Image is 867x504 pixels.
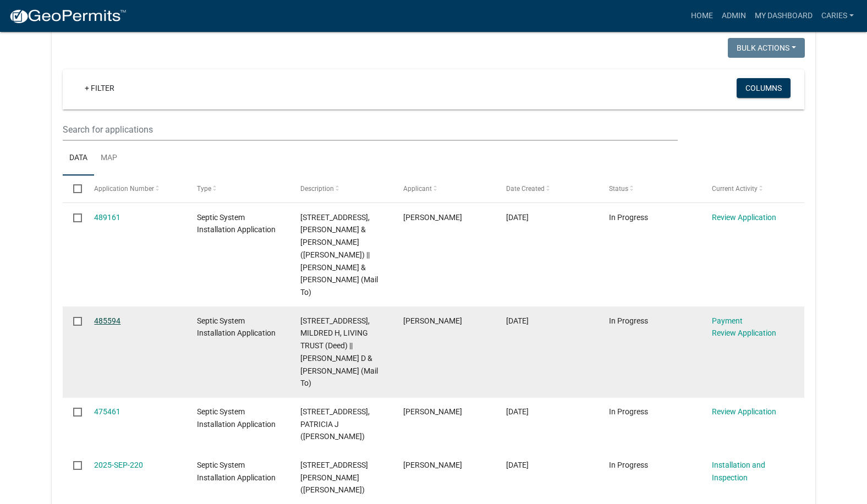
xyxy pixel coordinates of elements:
[289,176,392,202] datatable-header-cell: Description
[712,328,776,337] a: Review Application
[687,6,717,26] a: Home
[403,407,462,416] span: Sarah
[712,461,765,482] a: Installation and Inspection
[599,176,701,202] datatable-header-cell: Status
[817,6,858,26] a: CarieS
[197,407,276,429] span: Septic System Installation Application
[197,185,211,193] span: Type
[750,6,817,26] a: My Dashboard
[496,176,599,202] datatable-header-cell: Date Created
[94,213,120,222] a: 489161
[197,213,276,234] span: Septic System Installation Application
[197,316,276,338] span: Septic System Installation Application
[712,185,758,193] span: Current Activity
[300,213,378,297] span: 27319 J AVE, GETHMAN, JOHN C & NICOLE (Deed) || GETHMAN, JOHN C & NICOLE GETHMAN (Mail To)
[186,176,289,202] datatable-header-cell: Type
[506,407,529,416] span: 09/08/2025
[84,176,186,202] datatable-header-cell: Application Number
[94,185,154,193] span: Application Number
[712,213,776,222] a: Review Application
[63,141,94,176] a: Data
[300,407,370,441] span: 13725 X AVE, JOHNSON, PATRICIA J (Deed)
[94,461,143,469] a: 2025-SEP-220
[403,213,462,222] span: John Gethman
[300,185,334,193] span: Description
[737,78,791,98] button: Columns
[197,461,276,482] span: Septic System Installation Application
[392,176,495,202] datatable-header-cell: Applicant
[506,316,529,325] span: 09/29/2025
[506,461,529,469] span: 05/30/2025
[403,316,462,325] span: Brandon Morton
[300,461,368,495] span: 28391 G AVE, HUGHES, KATRINA M (Deed)
[609,213,648,222] span: In Progress
[712,316,743,325] a: Payment
[712,407,776,416] a: Review Application
[94,316,120,325] a: 485594
[403,185,432,193] span: Applicant
[506,213,529,222] span: 10/07/2025
[701,176,804,202] datatable-header-cell: Current Activity
[63,118,678,141] input: Search for applications
[609,461,648,469] span: In Progress
[609,407,648,416] span: In Progress
[403,461,462,469] span: Dan Bush
[63,176,84,202] datatable-header-cell: Select
[609,185,628,193] span: Status
[506,185,545,193] span: Date Created
[609,316,648,325] span: In Progress
[94,141,124,176] a: Map
[728,38,805,58] button: Bulk Actions
[94,407,120,416] a: 475461
[300,316,378,388] span: 20545 110TH ST, EILDERTS, MILDRED H, LIVING TRUST (Deed) || EILDERTS, MARVIN D & MILDRED H (Mail To)
[76,78,123,98] a: + Filter
[717,6,750,26] a: Admin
